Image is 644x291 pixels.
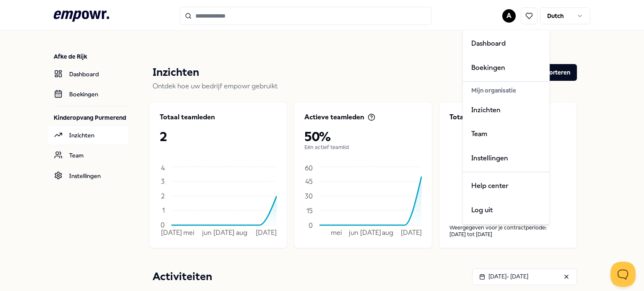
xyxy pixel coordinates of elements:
[465,198,548,222] div: Log uit
[465,84,548,98] div: Mijn organisatie
[462,29,550,224] div: A
[465,122,548,147] a: Team
[465,146,548,170] a: Instellingen
[465,31,548,56] a: Dashboard
[465,56,548,80] a: Boekingen
[465,98,548,122] a: Inzichten
[465,174,548,198] a: Help center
